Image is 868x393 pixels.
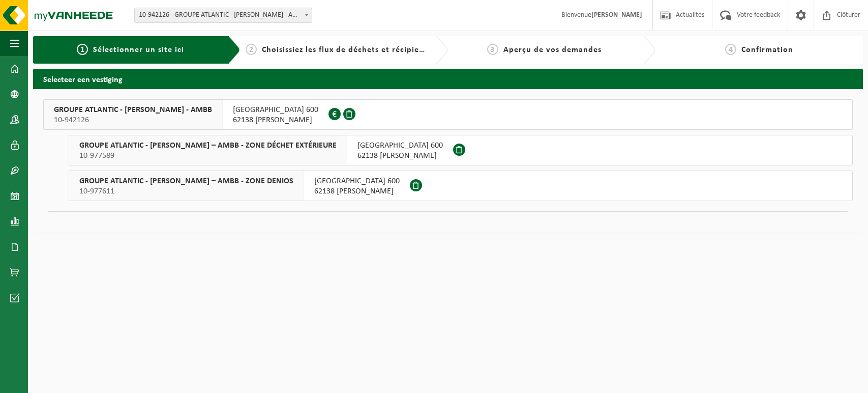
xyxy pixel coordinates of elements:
span: GROUPE ATLANTIC - [PERSON_NAME] – AMBB - ZONE DENIOS [79,176,293,186]
span: 10-977611 [79,186,293,196]
span: 4 [725,44,736,55]
span: Confirmation [741,46,793,54]
span: GROUPE ATLANTIC - [PERSON_NAME] – AMBB - ZONE DÉCHET EXTÉRIEURE [79,141,337,151]
button: GROUPE ATLANTIC - [PERSON_NAME] - AMBB 10-942126 [GEOGRAPHIC_DATA] 60062138 [PERSON_NAME] [43,99,853,130]
span: 3 [487,44,498,55]
button: GROUPE ATLANTIC - [PERSON_NAME] – AMBB - ZONE DENIOS 10-977611 [GEOGRAPHIC_DATA] 60062138 [PERSON... [69,171,853,201]
span: 10-977589 [79,151,337,161]
span: 2 [246,44,257,55]
span: [GEOGRAPHIC_DATA] 600 [314,176,400,186]
span: Aperçu de vos demandes [503,46,602,54]
span: 1 [77,44,88,55]
button: GROUPE ATLANTIC - [PERSON_NAME] – AMBB - ZONE DÉCHET EXTÉRIEURE 10-977589 [GEOGRAPHIC_DATA] 60062... [69,135,853,165]
span: 10-942126 - GROUPE ATLANTIC - MERVILLE BILLY BERCLAU - AMBB - BILLY BERCLAU [134,8,312,23]
span: [GEOGRAPHIC_DATA] 600 [357,141,443,151]
span: 10-942126 [54,115,212,125]
span: 62138 [PERSON_NAME] [357,151,443,161]
span: 62138 [PERSON_NAME] [233,115,318,125]
span: GROUPE ATLANTIC - [PERSON_NAME] - AMBB [54,105,212,115]
span: Choisissiez les flux de déchets et récipients [262,46,431,54]
span: Sélectionner un site ici [93,46,184,54]
span: 62138 [PERSON_NAME] [314,186,400,196]
span: [GEOGRAPHIC_DATA] 600 [233,105,318,115]
span: 10-942126 - GROUPE ATLANTIC - MERVILLE BILLY BERCLAU - AMBB - BILLY BERCLAU [135,8,312,22]
h2: Selecteer een vestiging [33,69,863,89]
strong: [PERSON_NAME] [591,11,642,19]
